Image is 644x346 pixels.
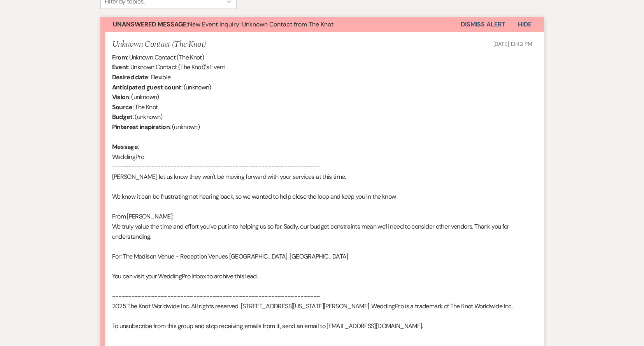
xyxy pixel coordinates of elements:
b: From [112,53,127,61]
b: Budget [112,113,133,121]
b: Desired date [112,73,148,81]
strong: Unanswered Message: [113,20,188,28]
b: Event [112,63,128,71]
b: Vision [112,93,129,101]
button: Hide [505,17,544,32]
div: : Unknown Contact (The Knot) : Unknown Contact (The Knot)'s Event : Flexible : (unknown) : (unkno... [112,52,532,341]
b: Source [112,103,133,111]
span: New Event Inquiry: Unknown Contact from The Knot [113,20,333,28]
b: Anticipated guest count [112,83,181,91]
h5: Unknown Contact (The Knot) [112,40,206,49]
b: Pinterest inspiration [112,123,170,131]
button: Dismiss Alert [461,17,505,32]
span: [DATE] 12:42 PM [493,40,532,47]
button: Unanswered Message:New Event Inquiry: Unknown Contact from The Knot [100,17,461,32]
span: Hide [518,20,532,28]
b: Message [112,143,138,151]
